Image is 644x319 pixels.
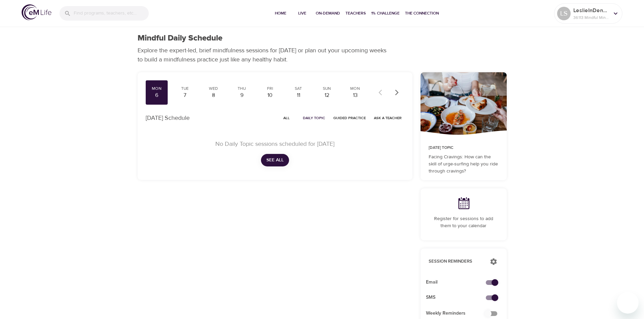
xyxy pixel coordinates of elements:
[138,46,391,64] p: Explore the expert-led, brief mindfulness sessions for [DATE] or plan out your upcoming weeks to ...
[262,86,279,91] div: Fri
[154,139,396,149] p: No Daily Topic sessions scheduled for [DATE]
[374,115,402,121] span: Ask a Teacher
[266,156,284,164] span: See All
[205,91,222,99] div: 8
[261,154,289,166] button: See All
[573,6,609,15] p: LeslieInDenver
[300,113,328,123] button: Daily Topic
[426,279,491,286] span: Email
[333,115,366,121] span: Guided Practice
[22,4,51,20] img: logo
[371,113,404,123] button: Ask a Teacher
[429,258,483,265] p: Session Reminders
[405,10,439,17] span: The Connection
[176,86,193,91] div: Tue
[294,10,310,17] span: Live
[347,91,364,99] div: 13
[272,10,289,17] span: Home
[318,91,335,99] div: 12
[426,310,491,317] span: Weekly Reminders
[290,91,307,99] div: 11
[617,292,639,314] iframe: Button to launch messaging window
[557,7,571,20] div: LS
[233,91,250,99] div: 9
[573,15,609,21] p: 36113 Mindful Minutes
[331,113,368,123] button: Guided Practice
[148,86,165,91] div: Mon
[74,6,149,21] input: Find programs, teachers, etc...
[233,86,250,91] div: Thu
[429,145,499,151] p: [DATE] Topic
[205,86,222,91] div: Wed
[176,91,193,99] div: 7
[279,115,295,121] span: All
[429,215,499,230] p: Register for sessions to add them to your calendar
[303,115,325,121] span: Daily Topic
[138,33,222,43] h1: Mindful Daily Schedule
[371,10,400,17] span: 1% Challenge
[316,10,340,17] span: On-Demand
[290,86,307,91] div: Sat
[347,86,364,91] div: Mon
[146,113,190,123] p: [DATE] Schedule
[318,86,335,91] div: Sun
[345,10,366,17] span: Teachers
[426,294,491,301] span: SMS
[276,113,297,123] button: All
[429,154,499,175] p: Facing Cravings: How can the skill of urge-surfing help you ride through cravings?
[148,91,165,99] div: 6
[262,91,279,99] div: 10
